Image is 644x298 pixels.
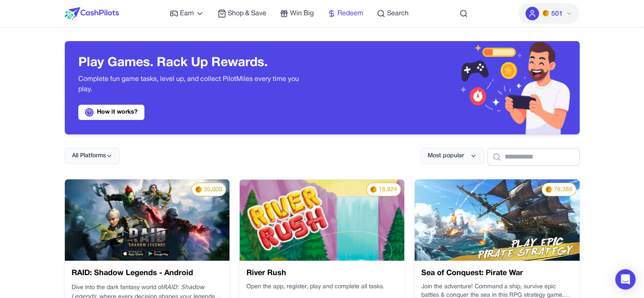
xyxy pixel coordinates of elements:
[428,152,464,160] span: Most popular
[65,179,229,261] img: nRLw6yM7nDBu.webp
[379,186,397,194] span: 18,924
[78,56,309,71] h3: Play Games. Rack Up Rewards.
[337,8,363,19] span: Redeem
[387,8,409,19] span: Search
[65,7,119,20] img: CashPilots Logo
[228,8,266,19] span: Shop & Save
[246,267,398,279] h3: River Rush
[195,186,202,193] img: PMs
[545,186,552,193] img: PMs
[322,41,580,134] img: Header decoration
[519,3,579,24] button: PMs501
[370,186,377,193] img: PMs
[78,74,309,95] p: Complete fun game tasks, level up, and collect PilotMiles every time you play.
[218,8,266,19] a: Shop & Save
[542,10,549,17] img: PMs
[290,8,314,19] span: Win Big
[65,148,120,164] button: All Platforms
[377,8,409,19] a: Search
[554,186,572,194] span: 79,388
[615,269,636,290] div: Open Intercom Messenger
[421,267,572,279] h3: Sea of Conquest: Pirate War
[415,179,579,261] img: 75fe42d1-c1a6-4a8c-8630-7b3dc285bdf3.jpg
[280,8,314,19] a: Win Big
[170,8,204,19] a: Earn
[78,105,144,120] a: How it works?
[240,179,404,261] img: cd3c5e61-d88c-4c75-8e93-19b3db76cddd.webp
[72,152,106,160] span: All Platforms
[551,9,562,19] span: 501
[327,8,363,19] a: Redeem
[204,186,222,194] span: 35,000
[420,148,484,164] button: Most popular
[180,8,194,19] span: Earn
[72,267,223,279] h3: RAID: Shadow Legends - Android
